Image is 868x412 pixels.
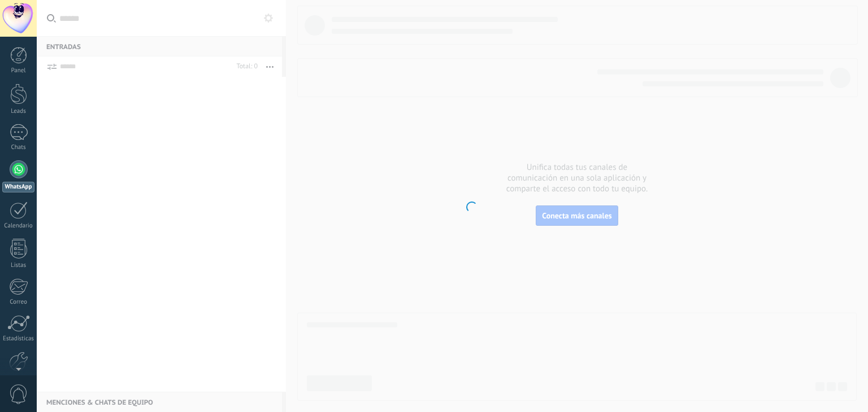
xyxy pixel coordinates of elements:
div: Calendario [2,222,35,230]
div: Chats [2,144,35,151]
div: Leads [2,108,35,115]
div: Correo [2,299,35,306]
div: WhatsApp [2,182,34,192]
div: Listas [2,262,35,269]
div: Panel [2,67,35,74]
div: Estadísticas [2,335,35,343]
